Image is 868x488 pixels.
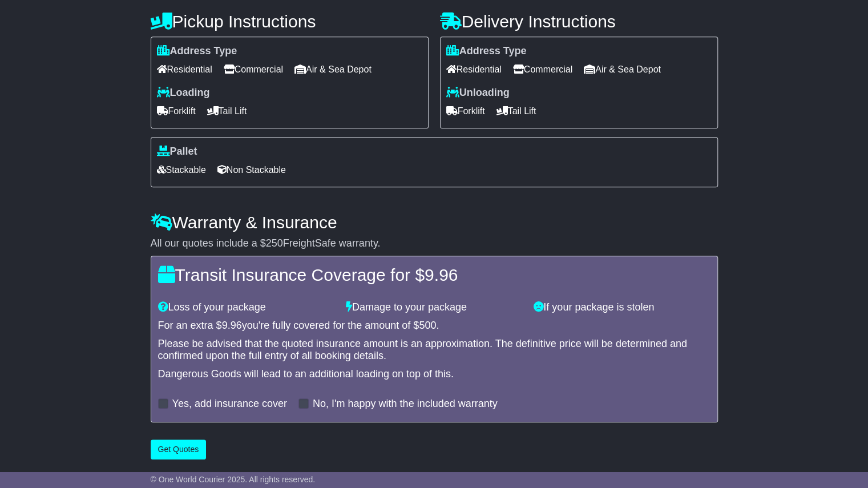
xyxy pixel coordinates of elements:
[151,475,316,484] span: © One World Courier 2025. All rights reserved.
[151,237,718,250] div: All our quotes include a $ FreightSafe warranty.
[224,61,283,78] span: Commercial
[294,61,372,78] span: Air & Sea Depot
[222,320,242,331] span: 9.96
[425,265,458,284] span: 9.96
[157,161,206,179] span: Stackable
[158,338,710,362] div: Please be advised that the quoted insurance amount is an approximation. The definitive price will...
[151,439,207,459] button: Get Quotes
[158,368,710,381] div: Dangerous Goods will lead to an additional loading on top of this.
[151,213,718,232] h4: Warranty & Insurance
[446,61,502,78] span: Residential
[440,12,718,31] h4: Delivery Instructions
[157,102,196,120] span: Forklift
[157,146,197,158] label: Pallet
[157,61,212,78] span: Residential
[152,301,340,314] div: Loss of your package
[446,45,527,58] label: Address Type
[157,87,210,99] label: Loading
[158,265,710,284] h4: Transit Insurance Coverage for $
[513,61,572,78] span: Commercial
[419,320,436,331] span: 500
[207,102,247,120] span: Tail Lift
[172,398,287,410] label: Yes, add insurance cover
[528,301,716,314] div: If your package is stolen
[584,61,661,78] span: Air & Sea Depot
[158,320,710,332] div: For an extra $ you're fully covered for the amount of $ .
[151,12,429,31] h4: Pickup Instructions
[446,102,485,120] span: Forklift
[217,161,286,179] span: Non Stackable
[340,301,528,314] div: Damage to your package
[266,237,283,249] span: 250
[157,45,237,58] label: Address Type
[446,87,510,99] label: Unloading
[313,398,498,410] label: No, I'm happy with the included warranty
[496,102,536,120] span: Tail Lift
